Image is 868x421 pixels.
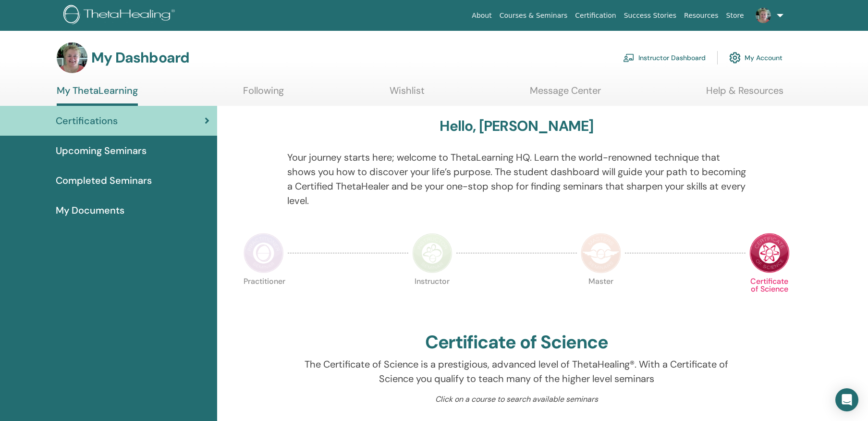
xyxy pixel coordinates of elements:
span: Certifications [56,114,118,128]
span: Upcoming Seminars [56,143,147,158]
img: cog.svg [729,50,741,66]
a: Courses & Seminars [496,7,572,25]
img: chalkboard-teacher.svg [623,53,635,62]
a: Resources [680,7,722,25]
img: default.png [57,42,87,73]
a: Following [243,85,284,103]
h3: My Dashboard [91,49,189,66]
p: Your journey starts here; welcome to ThetaLearning HQ. Learn the world-renowned technique that sh... [287,150,746,208]
a: Success Stories [620,7,680,25]
span: Completed Seminars [56,173,152,188]
a: Instructor Dashboard [623,47,706,68]
img: Master [581,233,621,273]
p: Master [581,278,621,318]
a: Message Center [530,85,601,103]
img: Instructor [412,233,452,273]
div: Open Intercom Messenger [835,388,858,411]
img: Certificate of Science [749,233,790,273]
p: Instructor [412,278,452,318]
h3: Hello, [PERSON_NAME] [440,117,593,135]
a: My ThetaLearning [57,85,138,106]
h2: Certificate of Science [425,332,609,354]
p: Practitioner [244,278,284,318]
a: About [468,7,495,25]
img: default.png [756,8,771,23]
p: Certificate of Science [749,278,790,318]
a: My Account [729,47,782,68]
img: logo.png [63,5,178,26]
a: Store [722,7,748,25]
p: Click on a course to search available seminars [287,394,746,405]
a: Wishlist [390,85,425,103]
p: The Certificate of Science is a prestigious, advanced level of ThetaHealing®. With a Certificate ... [287,357,746,386]
a: Certification [571,7,620,25]
a: Help & Resources [706,85,783,103]
span: My Documents [56,203,124,217]
img: Practitioner [244,233,284,273]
